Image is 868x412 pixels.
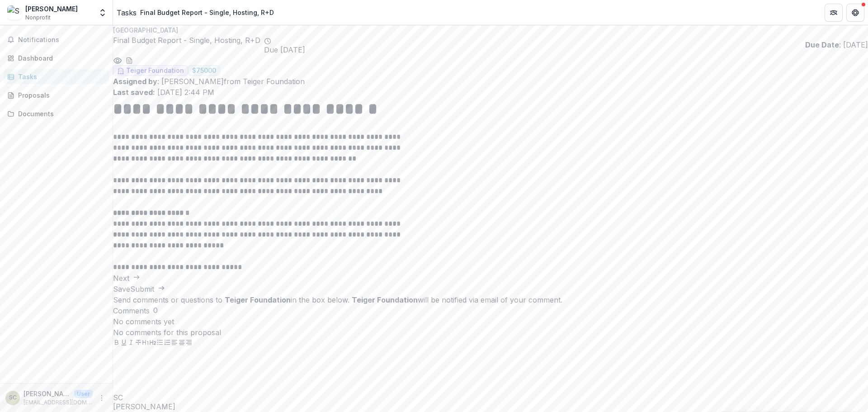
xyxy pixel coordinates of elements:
[113,273,140,284] button: Next
[113,76,868,87] p: : [PERSON_NAME] from Teiger Foundation
[113,316,868,327] p: No comments yet
[96,4,109,22] button: Open entity switcher
[4,69,109,84] a: Tasks
[113,25,868,35] p: [GEOGRAPHIC_DATA]
[225,295,291,304] strong: Teiger Foundation
[178,338,185,349] button: Align Center
[4,51,109,66] a: Dashboard
[113,327,868,338] p: No comments for this proposal
[25,14,51,22] span: Nonprofit
[9,395,17,401] div: Sara Cluggish
[352,295,418,304] strong: Teiger Foundation
[126,67,184,75] span: Teiger Foundation
[825,4,843,22] button: Partners
[113,87,868,98] p: [DATE] 2:44 PM
[4,33,109,47] button: Notifications
[126,54,133,65] button: download-word-button
[185,338,193,349] button: Align Right
[25,4,78,14] div: [PERSON_NAME]
[18,109,102,118] div: Documents
[142,338,149,349] button: Heading 1
[164,338,171,349] button: Ordered List
[4,88,109,103] a: Proposals
[113,284,130,294] button: Save
[149,338,156,349] button: Heading 2
[113,294,868,305] div: Send comments or questions to in the box below. will be notified via email of your comment.
[18,72,102,81] div: Tasks
[117,7,137,18] a: Tasks
[24,389,71,398] p: [PERSON_NAME]
[113,401,868,412] p: [PERSON_NAME]
[192,67,216,75] span: $ 75000
[4,106,109,121] a: Documents
[127,338,135,349] button: Italicize
[156,338,164,349] button: Bullet List
[113,54,122,65] button: Preview e4a120da-f853-4524-938c-f685c179931e.pdf
[117,6,278,19] nav: breadcrumb
[264,46,305,54] span: Due [DATE]
[153,306,158,315] span: 0
[171,338,178,349] button: Align Left
[113,77,157,86] strong: Assigned by
[113,338,120,349] button: Bold
[130,284,165,294] button: Submit
[24,398,93,407] p: [EMAIL_ADDRESS][DOMAIN_NAME]
[805,39,868,50] p: : [DATE]
[7,5,22,20] img: Sara Cluggish
[18,36,105,44] span: Notifications
[96,393,107,403] button: More
[74,390,93,398] p: User
[846,4,864,22] button: Get Help
[18,53,102,63] div: Dashboard
[113,305,150,316] h2: Comments
[18,90,102,100] div: Proposals
[120,338,127,349] button: Underline
[113,394,868,401] div: Sara Cluggish
[113,88,155,97] strong: Last saved:
[140,8,274,17] div: Final Budget Report - Single, Hosting, R+D
[113,35,260,54] h2: Final Budget Report - Single, Hosting, R+D
[805,40,839,49] strong: Due Date
[135,338,142,349] button: Strike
